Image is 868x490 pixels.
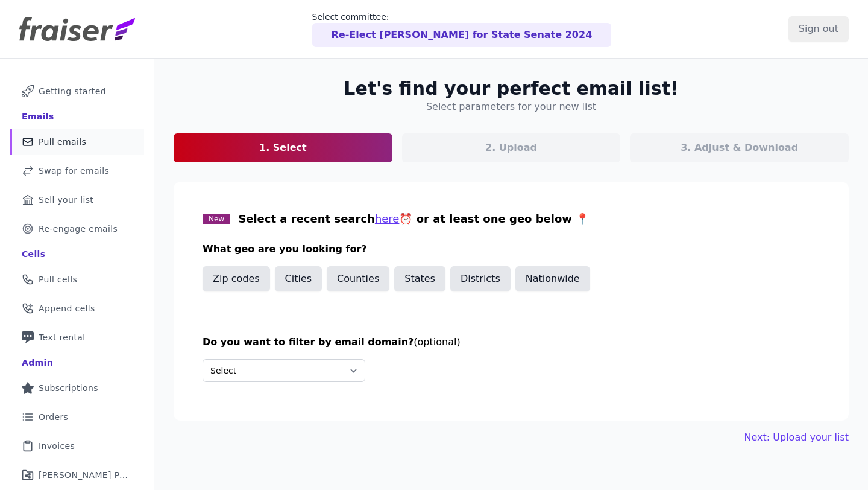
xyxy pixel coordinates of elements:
[22,248,45,260] div: Cells
[39,382,98,394] span: Subscriptions
[10,157,144,184] a: Swap for emails
[19,17,135,41] img: Fraiser Logo
[203,336,414,348] span: Do you want to filter by email domain?
[39,411,68,423] span: Orders
[259,141,307,155] p: 1. Select
[485,141,537,155] p: 2. Upload
[174,133,392,162] a: 1. Select
[203,266,270,291] button: Zip codes
[10,78,144,104] a: Getting started
[426,100,596,114] h4: Select parameters for your new list
[39,194,93,206] span: Sell your list
[515,266,590,291] button: Nationwide
[332,28,593,42] p: Re-Elect [PERSON_NAME] for State Senate 2024
[39,469,130,481] span: [PERSON_NAME] Performance
[10,129,144,155] a: Pull emails
[39,223,118,235] span: Re-engage emails
[39,273,77,285] span: Pull cells
[312,11,612,23] p: Select committee:
[788,16,849,42] input: Sign out
[275,266,322,291] button: Cities
[327,266,389,291] button: Counties
[10,266,144,293] a: Pull cells
[10,462,144,488] a: [PERSON_NAME] Performance
[10,295,144,322] a: Append cells
[238,212,589,225] span: Select a recent search ⏰ or at least one geo below 📍
[39,331,86,343] span: Text rental
[10,433,144,459] a: Invoices
[375,211,400,227] button: here
[10,186,144,213] a: Sell your list
[450,266,511,291] button: Districts
[203,214,230,224] span: New
[414,336,460,348] span: (optional)
[39,136,86,148] span: Pull emails
[22,110,54,122] div: Emails
[10,215,144,242] a: Re-engage emails
[39,440,75,452] span: Invoices
[681,141,798,155] p: 3. Adjust & Download
[10,404,144,430] a: Orders
[10,324,144,351] a: Text rental
[39,85,106,97] span: Getting started
[22,357,53,369] div: Admin
[39,302,95,314] span: Append cells
[39,165,109,177] span: Swap for emails
[203,242,820,256] h3: What geo are you looking for?
[744,430,849,445] button: Next: Upload your list
[394,266,445,291] button: States
[344,78,678,100] h2: Let's find your perfect email list!
[312,11,612,47] a: Select committee: Re-Elect [PERSON_NAME] for State Senate 2024
[10,375,144,401] a: Subscriptions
